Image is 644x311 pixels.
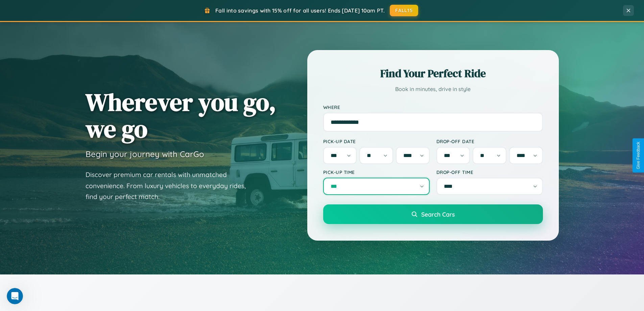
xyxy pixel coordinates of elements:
p: Discover premium car rentals with unmatched convenience. From luxury vehicles to everyday rides, ... [86,169,255,202]
h3: Begin your journey with CarGo [86,149,204,159]
label: Drop-off Time [436,169,543,175]
label: Pick-up Date [323,138,430,144]
button: FALL15 [390,5,418,16]
h1: Wherever you go, we go [86,89,276,142]
h2: Find Your Perfect Ride [323,66,543,81]
label: Drop-off Date [436,138,543,144]
p: Book in minutes, drive in style [323,84,543,94]
iframe: Intercom live chat [7,288,23,304]
label: Where [323,104,543,110]
label: Pick-up Time [323,169,430,175]
span: Search Cars [421,210,455,218]
span: Fall into savings with 15% off for all users! Ends [DATE] 10am PT. [215,7,385,14]
button: Search Cars [323,204,543,224]
div: Give Feedback [636,142,641,169]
